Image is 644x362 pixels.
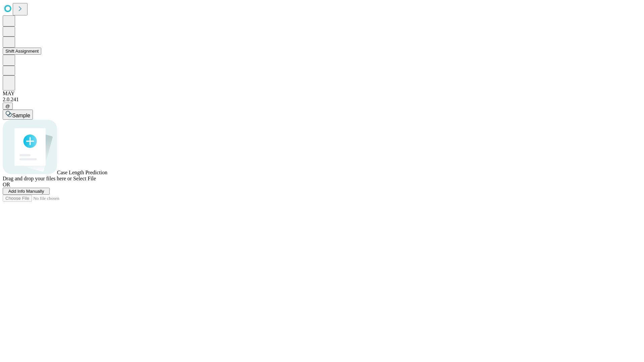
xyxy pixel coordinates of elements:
[8,189,44,194] span: Add Info Manually
[3,182,10,187] span: OR
[3,103,13,110] button: @
[5,104,10,109] span: @
[12,113,30,118] span: Sample
[3,188,50,195] button: Add Info Manually
[3,110,33,120] button: Sample
[57,170,107,175] span: Case Length Prediction
[3,97,641,103] div: 2.0.241
[3,90,641,97] div: MAY
[73,176,96,181] span: Select File
[3,48,41,55] button: Shift Assignment
[3,176,72,181] span: Drag and drop your files here or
